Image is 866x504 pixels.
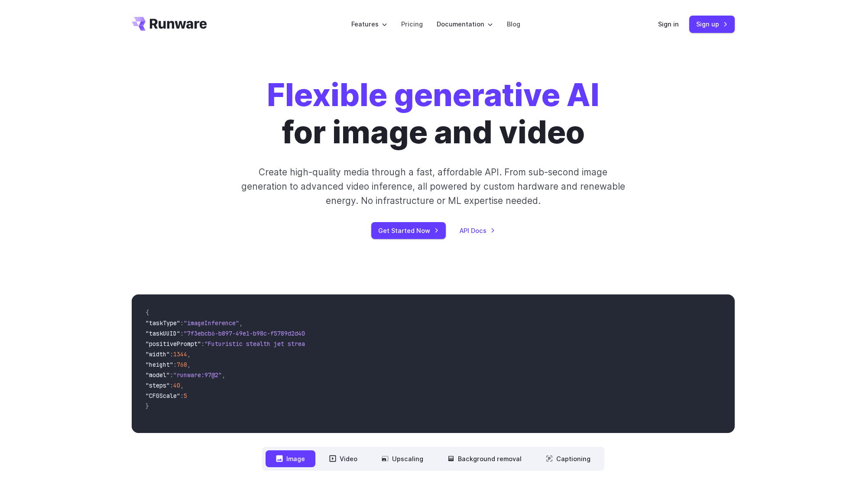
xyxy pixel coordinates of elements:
[204,340,520,348] span: "Futuristic stealth jet streaking through a neon-lit cityscape with glowing purple exhaust"
[187,350,191,358] span: ,
[180,381,184,389] span: ,
[146,381,170,389] span: "steps"
[184,330,315,337] span: "7f3ebcb6-b897-49e1-b98c-f5789d2d40d7"
[267,76,600,151] h1: for image and video
[170,350,173,358] span: :
[266,450,315,467] button: Image
[180,319,184,327] span: :
[146,402,149,410] span: }
[184,392,187,400] span: 5
[267,76,600,113] strong: Flexible generative AI
[437,450,532,467] button: Background removal
[401,19,423,29] a: Pricing
[173,361,177,368] span: :
[184,319,239,327] span: "imageInference"
[351,19,387,29] label: Features
[371,222,446,239] a: Get Started Now
[535,450,601,467] button: Captioning
[146,392,180,400] span: "CFGScale"
[146,361,173,368] span: "height"
[180,392,184,400] span: :
[239,319,243,327] span: ,
[187,361,191,368] span: ,
[437,19,493,29] label: Documentation
[658,19,679,29] a: Sign in
[132,17,207,31] a: Go to /
[201,340,204,348] span: :
[146,319,180,327] span: "taskType"
[170,371,173,379] span: :
[146,340,201,348] span: "positivePrompt"
[177,361,187,368] span: 768
[507,19,520,29] a: Blog
[173,350,187,358] span: 1344
[222,371,225,379] span: ,
[146,309,149,317] span: {
[319,450,368,467] button: Video
[180,330,184,337] span: :
[146,350,170,358] span: "width"
[146,371,170,379] span: "model"
[460,226,495,236] a: API Docs
[371,450,434,467] button: Upscaling
[240,165,626,208] p: Create high-quality media through a fast, affordable API. From sub-second image generation to adv...
[173,381,180,389] span: 40
[146,330,180,337] span: "taskUUID"
[173,371,222,379] span: "runware:97@2"
[689,16,735,32] a: Sign up
[170,381,173,389] span: :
